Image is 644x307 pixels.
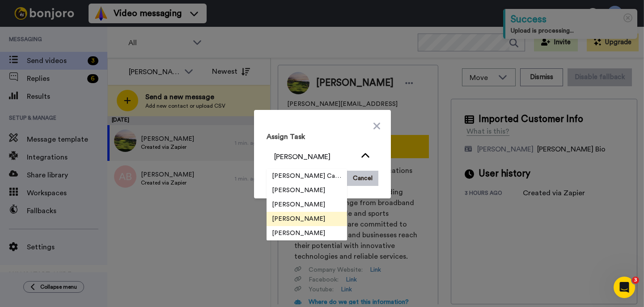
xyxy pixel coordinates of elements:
[267,186,330,195] span: [PERSON_NAME]
[632,277,639,284] span: 3
[274,151,356,162] div: [PERSON_NAME]
[267,214,330,223] span: [PERSON_NAME]
[614,277,635,298] iframe: Intercom live chat
[267,172,347,181] span: [PERSON_NAME] Cataluña
[267,131,378,142] h3: Assign Task
[267,229,330,238] span: [PERSON_NAME]
[267,200,330,209] span: [PERSON_NAME]
[347,171,378,186] button: Cancel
